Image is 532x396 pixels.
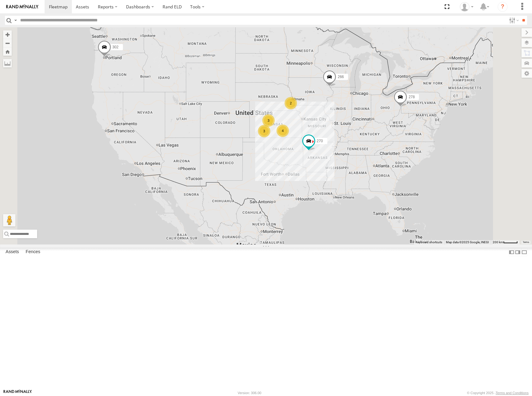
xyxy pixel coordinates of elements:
button: Zoom out [3,39,12,47]
label: Search Filter Options [507,16,520,25]
span: 266 [338,74,344,79]
span: 200 km [493,240,503,244]
div: Shane Miller [458,2,476,11]
button: Drag Pegman onto the map to open Street View [3,214,15,227]
span: 302 [112,45,119,49]
div: 3 [258,125,270,137]
label: Dock Summary Table to the Right [515,248,521,257]
div: © Copyright 2025 - [467,391,529,395]
a: Terms and Conditions [496,391,529,395]
label: Hide Summary Table [521,248,527,257]
img: rand-logo.svg [6,5,38,9]
label: Map Settings [521,69,532,78]
label: Search Query [13,16,18,25]
div: 2 [285,97,297,109]
button: Zoom in [3,30,12,39]
label: Assets [2,248,22,257]
button: Zoom Home [3,47,12,56]
span: Map data ©2025 Google, INEGI [446,240,489,244]
button: Keyboard shortcuts [416,240,442,244]
i: ? [498,2,508,12]
div: 4 [277,125,289,137]
span: 270 [317,139,323,143]
a: Terms (opens in new tab) [523,241,529,243]
span: 278 [408,95,415,99]
label: Measure [3,59,12,68]
button: Map Scale: 200 km per 43 pixels [491,240,520,244]
div: Version: 306.00 [238,391,261,395]
div: 3 [262,114,275,127]
label: Dock Summary Table to the Left [508,248,515,257]
label: Fences [23,248,43,257]
a: Visit our Website [3,390,32,396]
